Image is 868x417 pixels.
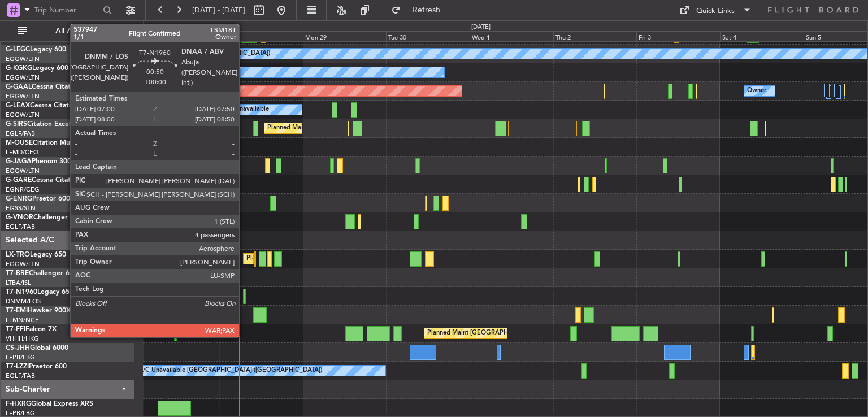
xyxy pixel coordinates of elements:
a: EGGW/LTN [6,55,40,63]
div: Fri 3 [636,31,720,41]
a: LFMD/CEQ [6,148,38,157]
a: T7-LZZIPraetor 600 [6,363,67,370]
span: F-HXRG [6,401,31,407]
a: EGGW/LTN [6,260,40,268]
a: G-LEGCLegacy 600 [6,46,66,53]
a: M-OUSECitation Mustang [6,140,88,146]
span: G-ENRG [6,196,32,202]
div: Tue 30 [386,31,470,41]
span: T7-EMI [6,307,28,314]
span: T7-N1960 [6,289,37,296]
a: F-HXRGGlobal Express XRS [6,401,93,407]
span: [DATE] - [DATE] [192,5,245,15]
a: T7-EMIHawker 900XP [6,307,75,314]
div: A/C Unavailable [GEOGRAPHIC_DATA] ([GEOGRAPHIC_DATA]) [86,45,270,62]
span: G-KGKG [6,65,32,72]
a: G-GARECessna Citation XLS+ [6,177,99,184]
span: T7-BRE [6,270,29,277]
a: G-KGKGLegacy 600 [6,65,68,72]
a: LFMN/NCE [6,316,39,324]
span: G-VNOR [6,214,33,221]
a: EGLF/FAB [6,372,35,380]
button: Refresh [386,1,454,19]
span: T7-FFI [6,326,25,333]
a: G-SIRSCitation Excel [6,121,71,128]
span: G-LEGC [6,46,30,53]
div: Planned Maint [GEOGRAPHIC_DATA] ([GEOGRAPHIC_DATA]) [427,325,605,342]
a: EGGW/LTN [6,92,40,101]
a: EGSS/STN [6,204,36,212]
span: T7-LZZI [6,363,29,370]
a: EGLF/FAB [6,129,35,138]
a: VHHH/HKG [6,335,39,343]
span: G-GAAL [6,84,32,90]
div: A/C Unavailable [GEOGRAPHIC_DATA] ([GEOGRAPHIC_DATA]) [138,362,322,379]
div: Owner [747,82,766,99]
a: G-ENRGPraetor 600 [6,196,70,202]
a: EGNR/CEG [6,185,40,194]
div: Sun 28 [219,31,303,41]
a: T7-BREChallenger 604 [6,270,77,277]
span: All Aircraft [29,27,119,35]
a: T7-N1960Legacy 650 [6,289,73,296]
div: Planned Maint [GEOGRAPHIC_DATA] ([GEOGRAPHIC_DATA]) [267,120,445,137]
input: Trip Number [34,2,99,19]
button: Quick Links [674,1,757,19]
div: Quick Links [696,6,735,17]
a: DNMM/LOS [6,297,41,306]
a: LTBA/ISL [6,279,31,287]
div: A/C Unavailable [222,101,269,118]
div: Thu 2 [553,31,637,41]
a: EGGW/LTN [6,111,40,119]
a: T7-FFIFalcon 7X [6,326,57,333]
a: G-VNORChallenger 650 [6,214,82,221]
span: LX-TRO [6,251,30,258]
div: Mon 29 [303,31,387,41]
a: EGLF/FAB [6,223,35,231]
a: EGGW/LTN [6,73,40,82]
div: [DATE] [471,23,491,32]
a: G-GAALCessna Citation XLS+ [6,84,99,90]
div: Sat 27 [136,31,219,41]
span: G-GARE [6,177,32,184]
a: G-LEAXCessna Citation XLS [6,102,93,109]
span: G-JAGA [6,158,32,165]
a: G-JAGAPhenom 300 [6,158,71,165]
span: Refresh [403,6,450,14]
a: CS-JHHGlobal 6000 [6,345,68,351]
div: Planned Maint [GEOGRAPHIC_DATA] ([GEOGRAPHIC_DATA]) [246,250,424,267]
div: Sat 4 [720,31,804,41]
a: EGGW/LTN [6,167,40,175]
span: G-SIRS [6,121,27,128]
a: LFPB/LBG [6,353,35,362]
div: [DATE] [145,23,164,32]
div: Wed 1 [470,31,553,41]
span: M-OUSE [6,140,33,146]
span: CS-JHH [6,345,30,351]
button: All Aircraft [12,22,123,40]
a: LX-TROLegacy 650 [6,251,66,258]
span: G-LEAX [6,102,30,109]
